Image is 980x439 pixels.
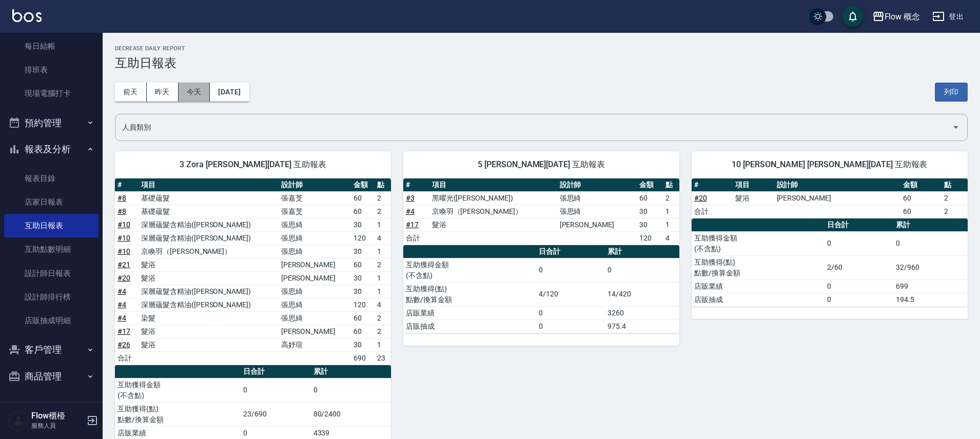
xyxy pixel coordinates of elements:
a: #8 [117,194,126,202]
td: 14/420 [605,282,679,306]
td: 2 [942,191,968,205]
td: 互助獲得(點) 點數/換算金額 [403,282,536,306]
td: 690 [351,351,375,365]
th: 項目 [429,178,557,192]
td: 張嘉芠 [279,205,351,218]
td: 1 [375,285,391,298]
td: 30 [351,285,375,298]
td: 染髮 [139,311,279,325]
a: #8 [117,207,126,215]
td: 深層蘊髮含精油([PERSON_NAME]) [139,231,279,245]
td: 1 [375,338,391,351]
td: [PERSON_NAME] [557,218,637,231]
td: 店販業績 [692,280,825,293]
td: 60 [351,325,375,338]
td: 699 [893,280,968,293]
td: 4 [663,231,679,245]
a: 排班表 [4,58,99,82]
img: Person [8,410,29,431]
td: 120 [351,298,375,311]
table: a dense table [115,178,391,365]
input: 人員名稱 [120,118,948,136]
a: #4 [117,301,126,309]
a: 互助日報表 [4,214,99,237]
td: 2 [942,205,968,218]
button: Open [948,119,964,135]
td: 0 [825,280,894,293]
td: 30 [351,218,375,231]
td: 髮浴 [733,191,774,205]
table: a dense table [692,178,968,218]
td: 1 [663,218,679,231]
td: 互助獲得金額 (不含點) [692,231,825,255]
td: 1 [375,271,391,285]
td: 194.5 [893,293,968,306]
a: #17 [117,327,130,335]
th: 日合計 [241,365,311,378]
td: 張嘉芠 [279,191,351,205]
td: 髮浴 [139,258,279,271]
td: 30 [351,271,375,285]
td: 1 [375,218,391,231]
th: 日合計 [536,245,605,258]
td: 店販抽成 [692,293,825,306]
td: 120 [637,231,663,245]
a: #20 [694,194,707,202]
a: #3 [406,194,415,202]
a: 設計師排行榜 [4,285,99,309]
td: 4/120 [536,282,605,306]
td: 互助獲得金額 (不含點) [115,378,241,402]
td: 23 [375,351,391,365]
td: 髮浴 [139,271,279,285]
th: # [692,178,733,192]
td: 120 [351,231,375,245]
td: [PERSON_NAME] [279,258,351,271]
td: 髮浴 [429,218,557,231]
button: 商品管理 [4,363,99,390]
p: 服務人員 [31,421,84,430]
td: 張思綺 [557,191,637,205]
h3: 互助日報表 [115,56,968,70]
td: 60 [637,191,663,205]
a: 店家日報表 [4,190,99,214]
td: 髮浴 [139,338,279,351]
td: 1 [663,205,679,218]
td: [PERSON_NAME] [774,191,900,205]
td: 0 [311,378,391,402]
td: 互助獲得(點) 點數/換算金額 [692,255,825,280]
th: 設計師 [279,178,351,192]
a: #4 [117,314,126,322]
td: 高妤瑄 [279,338,351,351]
td: 髮浴 [139,325,279,338]
td: 32/960 [893,255,968,280]
td: 0 [605,258,679,282]
th: 點 [375,178,391,192]
button: 客戶管理 [4,336,99,363]
th: 累計 [311,365,391,378]
td: 2 [375,325,391,338]
td: 1 [375,245,391,258]
button: 今天 [179,83,210,102]
td: [PERSON_NAME] [279,271,351,285]
button: Flow 概念 [868,6,925,27]
th: 金額 [637,178,663,192]
a: 店販抽成明細 [4,309,99,332]
td: 京喚羽（[PERSON_NAME]） [139,245,279,258]
td: 2 [375,205,391,218]
td: 975.4 [605,320,679,333]
td: 4 [375,298,391,311]
h2: Decrease Daily Report [115,45,968,52]
th: 累計 [893,218,968,232]
span: 5 [PERSON_NAME][DATE] 互助報表 [416,159,667,170]
button: 昨天 [147,83,179,102]
th: 金額 [351,178,375,192]
td: 基礎蘊髮 [139,205,279,218]
a: #10 [117,221,130,229]
a: 現場電腦打卡 [4,82,99,105]
td: 2 [375,311,391,325]
th: 設計師 [774,178,900,192]
td: 店販抽成 [403,320,536,333]
img: Logo [12,9,42,22]
td: 張思綺 [557,205,637,218]
td: 0 [536,306,605,320]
